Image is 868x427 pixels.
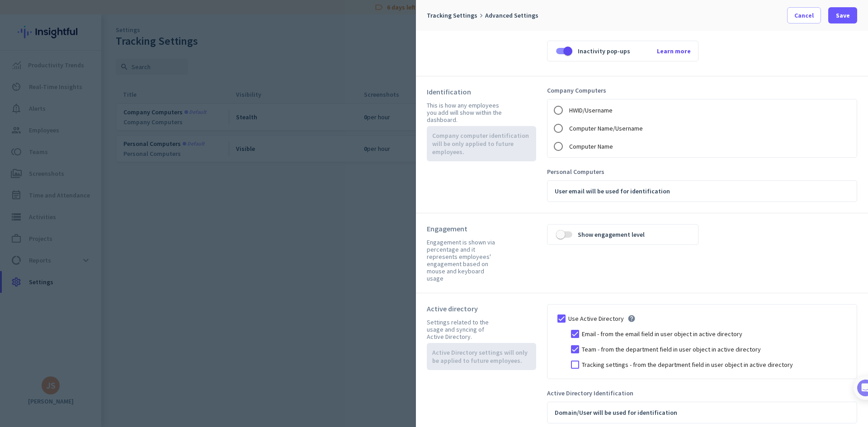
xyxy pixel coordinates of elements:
div: It's time to add your employees! This is crucial since Insightful will start collecting their act... [35,172,157,210]
span: Email - from the email field in user object in active directory [582,329,742,338]
div: 1Add employees [17,154,164,169]
div: Identification [427,87,502,96]
button: Mark as completed [35,254,104,263]
button: Tasks [136,282,181,318]
button: Cancel [787,7,821,23]
span: Home [13,305,32,311]
label: Active Directory Identification [547,390,857,396]
div: You're just a few steps away from completing the essential app setup [13,67,168,89]
img: Profile image for Tamara [32,94,47,109]
span: Computer Name [569,142,613,150]
label: Company Computers [547,87,857,94]
span: HWID/Username [569,106,613,114]
div: This is how any employees you add will show within the dashboard. [427,102,502,123]
span: Messages [52,305,84,311]
span: Help [106,305,120,311]
div: [PERSON_NAME] from Insightful [50,97,149,106]
button: Messages [45,282,90,318]
span: Advanced Settings [485,11,538,19]
span: Tracking settings - from the department field in user object in active directory [582,360,793,369]
button: Save [828,7,857,23]
button: Help [90,282,136,318]
a: Learn more [657,48,694,54]
div: Engagement is shown via percentage and it represents employees' engagement based on mouse and key... [427,239,502,282]
label: Show engagement level [572,230,645,239]
div: Engagement [427,224,502,233]
h1: Tasks [77,4,106,19]
span: Save [836,11,850,20]
label: Inactivity pop-ups [572,47,630,56]
span: User email will be used for identification [555,187,670,195]
p: Company computer identification will be only applied to future employees. [432,131,531,156]
span: Learn more [657,47,691,55]
p: Active Directory settings will only be applied to future employees. [432,348,531,365]
div: 🎊 Welcome to Insightful! 🎊 [13,35,168,67]
i: keyboard_arrow_right [477,12,485,19]
span: Team - from the department field in user object in active directory [582,345,761,354]
a: Show me how [35,217,99,235]
div: Add employees [35,157,153,166]
mat-radio-group: Select an option [549,101,643,155]
div: Settings related to the usage and syncing of Active Directory. [427,319,502,340]
span: Tracking Settings [427,11,477,19]
span: Cancel [794,11,814,20]
div: Show me how [35,210,157,235]
p: 4 steps [9,119,32,128]
div: Close [159,4,175,20]
span: Tasks [148,305,168,311]
span: Domain/User will be used for identification [555,408,677,417]
i: help [627,314,636,323]
label: Personal Computers [547,169,857,175]
p: About 10 minutes [115,119,172,128]
span: Computer Name/Username [569,124,643,132]
span: Use Active Directory [568,314,624,323]
div: Active directory [427,304,502,313]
